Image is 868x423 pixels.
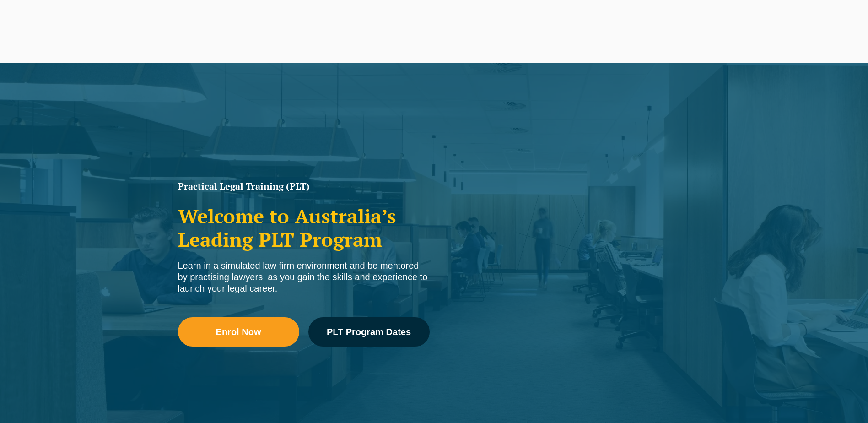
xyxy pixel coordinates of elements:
a: PLT Program Dates [308,317,430,347]
h2: Welcome to Australia’s Leading PLT Program [178,205,430,251]
h1: Practical Legal Training (PLT) [178,182,430,191]
div: Learn in a simulated law firm environment and be mentored by practising lawyers, as you gain the ... [178,260,430,294]
span: Enrol Now [216,327,261,336]
span: PLT Program Dates [327,327,411,336]
a: Enrol Now [178,317,299,347]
